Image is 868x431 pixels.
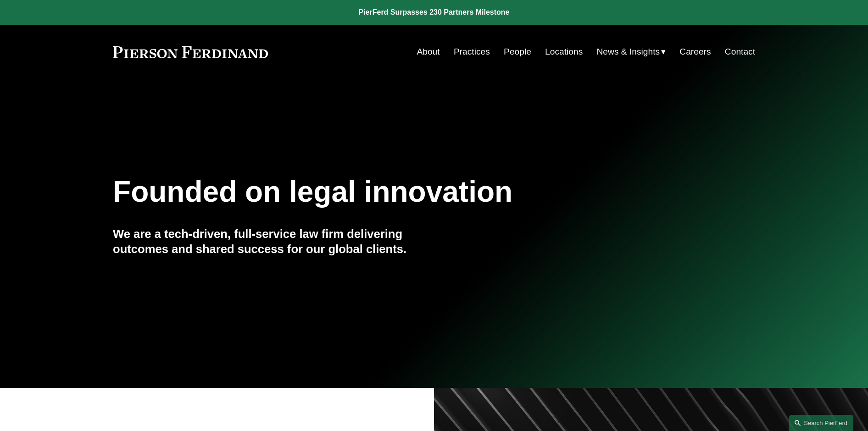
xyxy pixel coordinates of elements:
h4: We are a tech-driven, full-service law firm delivering outcomes and shared success for our global... [113,227,434,256]
a: About [417,43,440,61]
a: Search this site [789,415,853,431]
a: People [504,43,531,61]
a: Careers [679,43,711,61]
a: Locations [545,43,583,61]
a: folder dropdown [597,43,666,61]
h1: Founded on legal innovation [113,175,648,209]
a: Contact [725,43,755,61]
a: Practices [454,43,490,61]
span: News & Insights [597,44,660,60]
